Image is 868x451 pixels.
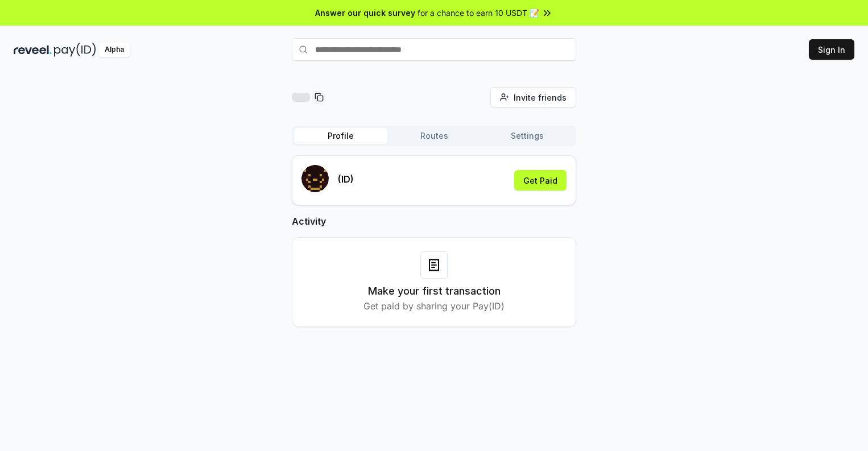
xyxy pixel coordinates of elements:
button: Sign In [809,39,854,60]
button: Routes [387,128,481,144]
p: (ID) [338,172,354,186]
img: reveel_dark [14,43,52,57]
button: Profile [294,128,387,144]
button: Invite friends [490,87,576,107]
span: Invite friends [514,92,567,104]
h2: Activity [292,214,576,228]
img: pay_id [54,43,96,57]
button: Settings [481,128,574,144]
span: Answer our quick survey [315,7,415,19]
button: Get Paid [514,170,567,191]
div: Alpha [98,43,130,57]
h3: Make your first transaction [368,283,501,299]
span: for a chance to earn 10 USDT 📝 [418,7,539,19]
p: Get paid by sharing your Pay(ID) [363,299,505,313]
